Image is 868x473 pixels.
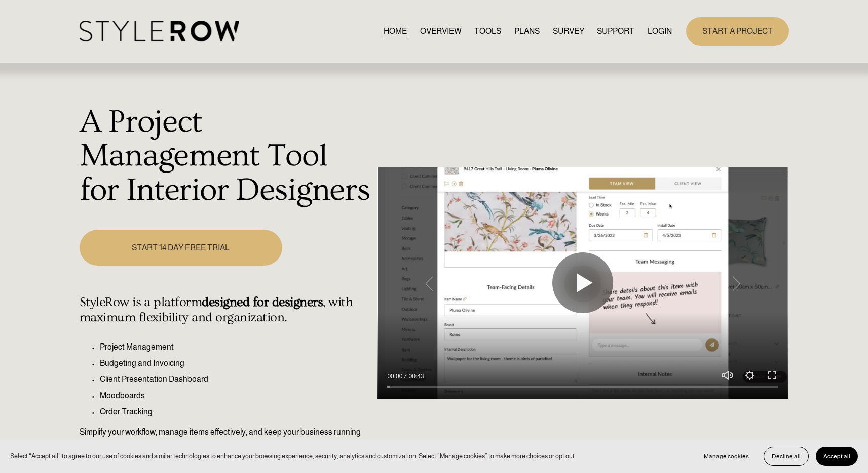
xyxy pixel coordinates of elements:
h4: StyleRow is a platform , with maximum flexibility and organization. [80,295,372,325]
a: HOME [384,24,407,38]
p: Order Tracking [100,406,372,418]
a: LOGIN [648,24,672,38]
strong: designed for designers [202,295,323,310]
a: START 14 DAY FREE TRIAL [80,230,282,266]
span: SUPPORT [597,25,634,37]
div: Duration [405,371,426,381]
a: PLANS [514,24,540,38]
a: SURVEY [553,24,584,38]
p: Budgeting and Invoicing [100,357,372,369]
p: Simplify your workflow, manage items effectively, and keep your business running seamlessly. [80,426,372,450]
a: OVERVIEW [420,24,462,38]
a: folder dropdown [597,24,634,38]
button: Accept all [816,447,858,466]
span: Accept all [823,453,850,460]
a: TOOLS [474,24,501,38]
button: Decline all [764,447,809,466]
a: START A PROJECT [686,17,789,45]
p: Client Presentation Dashboard [100,373,372,385]
p: Moodboards [100,390,372,402]
span: Manage cookies [704,453,749,460]
input: Seek [387,383,778,390]
p: Project Management [100,341,372,353]
span: Decline all [772,453,801,460]
img: StyleRow [80,21,239,41]
p: Select “Accept all” to agree to our use of cookies and similar technologies to enhance your brows... [10,451,576,461]
button: Manage cookies [696,447,757,466]
div: Current time [387,371,405,381]
h1: A Project Management Tool for Interior Designers [80,105,372,208]
button: Play [552,252,613,313]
